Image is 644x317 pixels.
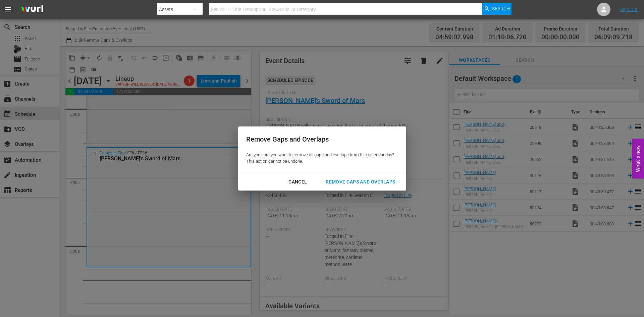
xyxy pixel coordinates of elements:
[620,7,638,12] a: Sign Out
[280,176,315,188] button: Cancel
[16,2,48,17] img: ans4CAIJ8jUAAAAAAAAAAAAAAAAAAAAAAAAgQb4GAAAAAAAAAAAAAAAAAAAAAAAAJMjXAAAAAAAAAAAAAAAAAAAAAAAAgAT5G...
[318,176,403,188] button: Remove Gaps and Overlaps
[246,135,394,144] div: Remove Gaps and Overlaps
[320,178,400,186] div: Remove Gaps and Overlaps
[283,178,312,186] div: Cancel
[632,139,644,178] button: Open Feedback Widget
[246,152,394,158] p: Are you sure you want to remove all gaps and overlaps from this calendar day?
[246,158,394,165] p: This action cannot be undone.
[4,5,12,13] span: menu
[492,3,510,15] span: Search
